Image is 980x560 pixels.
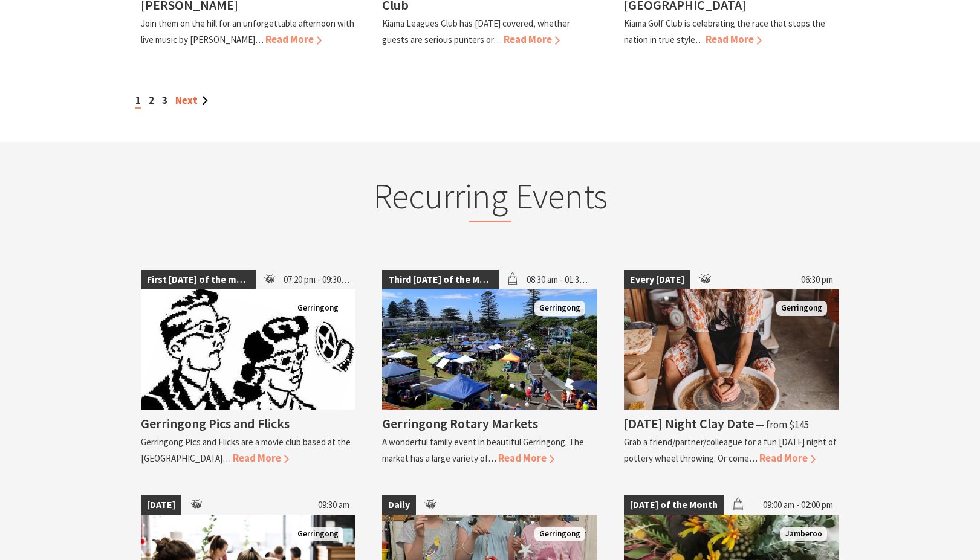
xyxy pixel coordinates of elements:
[175,94,208,107] a: Next
[382,270,597,466] a: Third [DATE] of the Month 08:30 am - 01:30 pm Christmas Market and Street Parade Gerringong Gerri...
[149,94,154,107] a: 2
[253,175,727,222] h2: Recurring Events
[624,270,839,466] a: Every [DATE] 06:30 pm Photo shows female sitting at pottery wheel with hands on a ball of clay Ge...
[382,18,570,45] p: Kiama Leagues Club has [DATE] covered, whether guests are serious punters or…
[776,301,827,316] span: Gerringong
[141,18,354,45] p: Join them on the hill for an unforgettable afternoon with live music by [PERSON_NAME]…
[141,495,181,515] span: [DATE]
[757,495,839,515] span: 09:00 am - 02:00 pm
[624,495,724,515] span: [DATE] of the Month
[162,94,167,107] a: 3
[265,33,322,46] span: Read More
[382,415,538,432] h4: Gerringong Rotary Markets
[759,451,816,465] span: Read More
[624,18,825,45] p: Kiama Golf Club is celebrating the race that stops the nation in true style…
[141,270,256,289] span: First [DATE] of the month
[504,33,560,46] span: Read More
[534,301,585,316] span: Gerringong
[534,527,585,542] span: Gerringong
[624,436,837,464] p: Grab a friend/partner/colleague for a fun [DATE] night of pottery wheel throwing. Or come…
[756,418,809,431] span: ⁠— from $145
[382,495,416,515] span: Daily
[141,436,351,464] p: Gerringong Pics and Flicks are a movie club based at the [GEOGRAPHIC_DATA]…
[312,495,355,515] span: 09:30 am
[135,94,141,109] span: 1
[382,289,597,410] img: Christmas Market and Street Parade
[706,33,762,46] span: Read More
[624,270,690,289] span: Every [DATE]
[233,451,289,465] span: Read More
[624,289,839,410] img: Photo shows female sitting at pottery wheel with hands on a ball of clay
[141,415,290,432] h4: Gerringong Pics and Flicks
[293,301,343,316] span: Gerringong
[293,527,343,542] span: Gerringong
[780,527,827,542] span: Jamberoo
[382,436,584,464] p: A wonderful family event in beautiful Gerringong. The market has a large variety of…
[624,415,754,432] h4: [DATE] Night Clay Date
[498,451,554,465] span: Read More
[521,270,598,289] span: 08:30 am - 01:30 pm
[277,270,355,289] span: 07:20 pm - 09:30 pm
[141,270,356,466] a: First [DATE] of the month 07:20 pm - 09:30 pm Gerringong Gerringong Pics and Flicks Gerringong Pi...
[795,270,839,289] span: 06:30 pm
[382,270,498,289] span: Third [DATE] of the Month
